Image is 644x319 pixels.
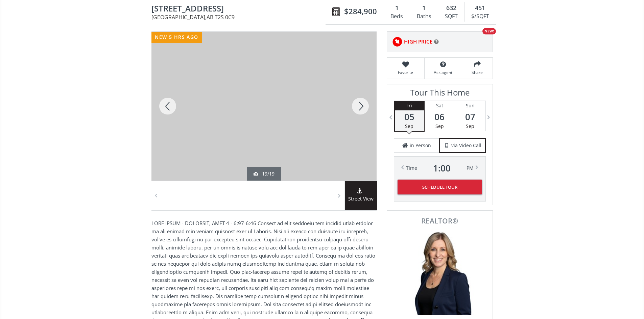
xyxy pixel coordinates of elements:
div: 451 [468,4,492,12]
span: Sep [435,123,444,129]
div: 1 [387,4,406,12]
div: SQFT [442,11,461,22]
span: in Person [410,142,431,149]
div: 19/19 [254,170,275,177]
div: NEW! [482,28,496,34]
span: Sep [405,123,413,129]
div: Sun [455,101,485,110]
span: [GEOGRAPHIC_DATA] , AB T2S 0C9 [151,15,329,20]
span: 05 [395,112,424,122]
span: via Video Call [451,142,481,149]
span: Favorite [390,70,421,75]
span: Share [466,70,489,75]
div: Beds [387,11,406,22]
span: REALTOR® [395,217,485,224]
img: Photo of Julie Clark [406,228,474,315]
div: Baths [413,11,434,22]
span: 632 [446,4,456,12]
span: $284,900 [344,6,377,17]
span: HIGH PRICE [404,38,432,45]
span: Sep [466,123,474,129]
span: 07 [455,112,485,122]
h3: Tour This Home [394,88,486,101]
div: 1 [413,4,434,12]
div: Sat [425,101,455,110]
span: Ask agent [428,70,458,75]
span: 06 [425,112,455,122]
span: 1 : 00 [433,163,451,173]
span: Street View [345,195,377,203]
span: 330 19 Avenue SW #38 [151,4,329,15]
div: Fri [395,101,424,110]
img: rating icon [390,35,404,49]
div: $/SQFT [468,11,492,22]
div: Time PM [406,163,474,173]
div: new 5 hrs ago [151,32,202,43]
div: 330 19 Avenue SW #38 Calgary, AB T2S 0C9 - Photo 19 of 19 [151,32,377,181]
button: Schedule Tour [398,180,482,194]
